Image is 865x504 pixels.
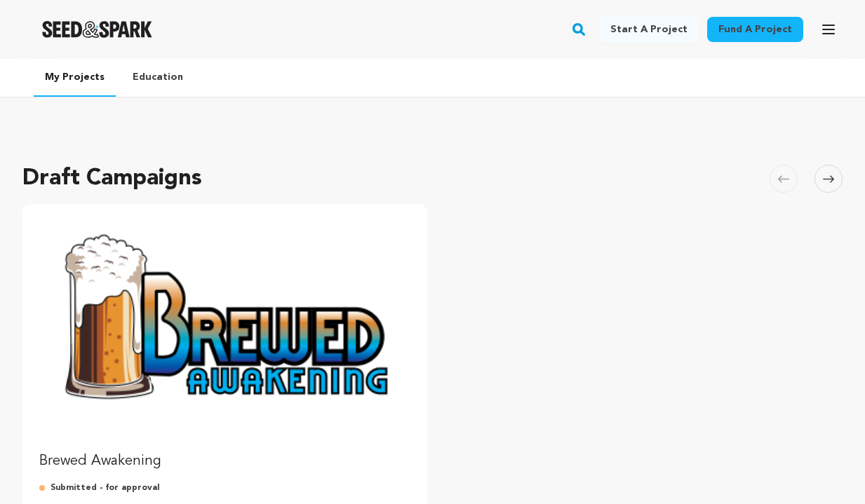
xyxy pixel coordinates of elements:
a: Seed&Spark Homepage [42,21,152,38]
p: Submitted - for approval [39,482,410,493]
img: submitted-for-review.svg [39,482,51,493]
img: Seed&Spark Logo Dark Mode [42,21,152,38]
a: My Projects [34,59,116,97]
a: Start a project [599,17,699,42]
a: Fund a project [707,17,803,42]
a: Education [121,59,194,95]
h2: Draft Campaigns [22,162,202,196]
a: Fund Brewed Awakening [39,221,410,471]
p: Brewed Awakening [39,451,410,471]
